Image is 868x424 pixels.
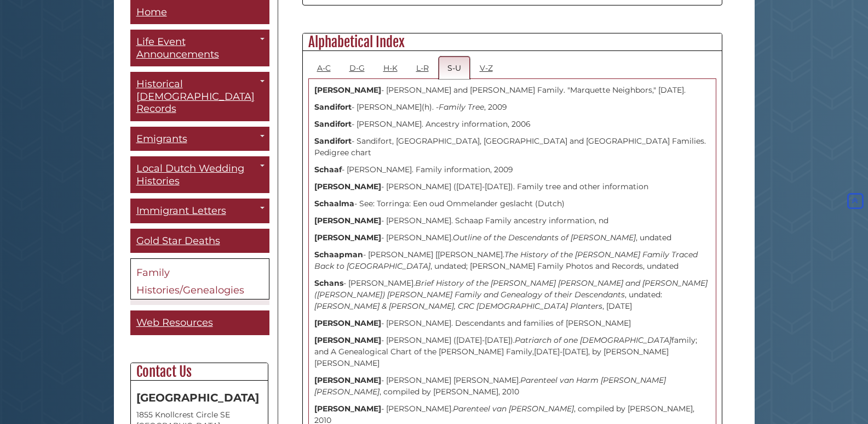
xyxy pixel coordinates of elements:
[314,375,710,398] p: - [PERSON_NAME] [PERSON_NAME]. , compiled by [PERSON_NAME], 2010
[130,199,269,224] a: Immigrant Letters
[314,375,381,385] strong: [PERSON_NAME]
[136,235,220,247] span: Gold Star Deaths
[131,363,268,381] h2: Contact Us
[314,375,666,397] i: Parenteel van Harm [PERSON_NAME] [PERSON_NAME]
[314,250,363,259] strong: Schaapman
[439,56,470,79] a: S-U
[314,278,343,288] strong: Schans
[308,56,340,79] a: A-C
[136,36,219,61] span: Life Event Announcements
[136,6,167,18] span: Home
[453,404,574,414] i: Parenteel van [PERSON_NAME]
[453,233,636,242] i: Outline of the Descendants of [PERSON_NAME]
[136,133,187,145] span: Emigrants
[130,72,269,122] a: Historical [DEMOGRAPHIC_DATA] Records
[314,199,354,208] strong: Schaalma
[314,335,381,345] strong: [PERSON_NAME]
[845,196,865,206] a: Back to Top
[314,182,381,191] strong: [PERSON_NAME]
[314,216,381,225] strong: [PERSON_NAME]
[130,259,269,300] a: Family Histories/Genealogies
[515,335,671,345] i: Patriarch of one [DEMOGRAPHIC_DATA]
[136,267,244,297] span: Family Histories/Genealogies
[314,404,381,414] strong: [PERSON_NAME]
[314,249,710,272] p: - [PERSON_NAME] [[PERSON_NAME]. , undated; [PERSON_NAME] Family Photos and Records, undated
[314,164,710,176] p: - [PERSON_NAME]. Family information, 2009
[314,232,710,244] p: - [PERSON_NAME]. , undated
[375,56,406,79] a: H-K
[130,311,269,336] a: Web Resources
[314,318,710,329] p: - [PERSON_NAME]. Descendants and families of [PERSON_NAME]
[136,163,244,188] span: Local Dutch Wedding Histories
[136,391,259,404] strong: [GEOGRAPHIC_DATA]
[314,301,602,311] i: [PERSON_NAME] & [PERSON_NAME], CRC [DEMOGRAPHIC_DATA] Planters
[314,102,352,112] strong: Sandifort
[314,278,708,299] i: Brief History of the [PERSON_NAME] [PERSON_NAME] and [PERSON_NAME] ([PERSON_NAME]) [PERSON_NAME] ...
[314,135,710,159] p: - Sandifort, [GEOGRAPHIC_DATA], [GEOGRAPHIC_DATA] and [GEOGRAPHIC_DATA] Families. Pedigree chart
[130,229,269,253] a: Gold Star Deaths
[314,198,710,210] p: - See: Torringa: Een oud Ommelander geslacht (Dutch)
[130,127,269,151] a: Emigrants
[314,165,342,174] strong: Schaaf
[407,56,438,79] a: L-R
[130,157,269,194] a: Local Dutch Wedding Histories
[314,84,710,96] p: - [PERSON_NAME] and [PERSON_NAME] Family. "Marquette Neighbors," [DATE].
[314,335,710,369] p: - [PERSON_NAME] ([DATE]-[DATE]). family; and A Genealogical Chart of the [PERSON_NAME] Family,[DA...
[341,56,373,79] a: D-G
[314,119,352,129] strong: Sandifort
[314,101,710,113] p: - [PERSON_NAME](h). - , 2009
[314,250,698,271] i: The History of the [PERSON_NAME] Family Traced Back to [GEOGRAPHIC_DATA]
[314,118,710,130] p: - [PERSON_NAME]. Ancestry information, 2006
[314,215,710,227] p: - [PERSON_NAME]. Schaap Family ancestry information, nd
[314,136,352,146] strong: Sandifort
[314,181,710,193] p: - [PERSON_NAME] ([DATE]-[DATE]). Family tree and other information
[136,78,255,115] span: Historical [DEMOGRAPHIC_DATA] Records
[136,317,213,329] span: Web Resources
[314,318,381,328] strong: [PERSON_NAME]
[314,233,381,242] strong: [PERSON_NAME]
[471,56,502,79] a: V-Z
[314,278,710,312] p: - [PERSON_NAME]. , undated: , [DATE]
[314,85,381,95] strong: [PERSON_NAME]
[439,102,484,112] i: Family Tree
[130,30,269,67] a: Life Event Announcements
[136,205,226,217] span: Immigrant Letters
[303,33,722,51] h2: Alphabetical Index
